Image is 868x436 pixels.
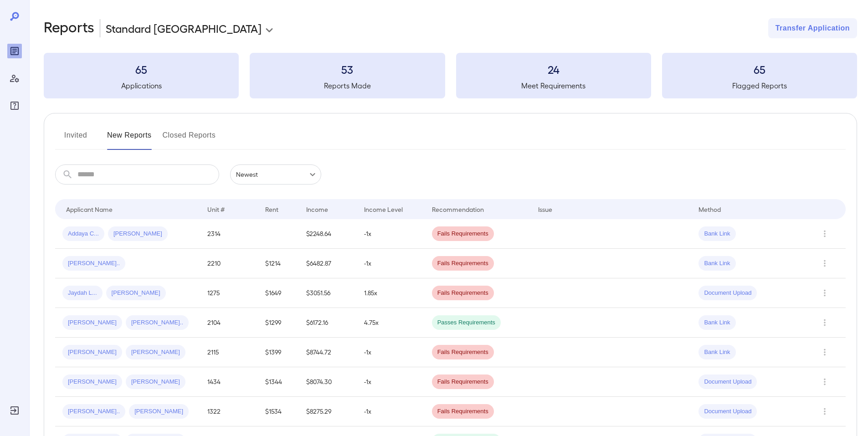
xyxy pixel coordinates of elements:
[126,348,185,357] span: [PERSON_NAME]
[699,259,735,268] span: Bank Link
[258,278,298,308] td: $1649
[62,407,125,416] span: [PERSON_NAME]..
[66,204,113,215] div: Applicant Name
[299,249,357,278] td: $6482.87
[44,80,239,91] h5: Applications
[106,289,166,298] span: [PERSON_NAME]
[258,338,298,367] td: $1399
[200,367,258,397] td: 1434
[299,278,357,308] td: $3051.56
[44,62,239,77] h3: 65
[299,397,357,426] td: $8275.29
[62,289,103,298] span: Jaydah L...
[357,338,425,367] td: -1x
[662,80,857,91] h5: Flagged Reports
[357,308,425,338] td: 4.75x
[55,128,96,150] button: Invited
[7,44,22,58] div: Reports
[258,308,298,338] td: $1299
[107,128,152,150] button: New Reports
[432,259,494,268] span: Fails Requirements
[817,374,832,389] button: Row Actions
[258,249,298,278] td: $1214
[817,226,832,241] button: Row Actions
[230,164,321,185] div: Newest
[538,204,553,215] div: Issue
[357,278,425,308] td: 1.85x
[299,219,357,249] td: $2248.64
[357,249,425,278] td: -1x
[699,289,757,298] span: Document Upload
[817,256,832,271] button: Row Actions
[699,407,757,416] span: Document Upload
[265,204,280,215] div: Rent
[432,407,494,416] span: Fails Requirements
[699,378,757,386] span: Document Upload
[432,378,494,386] span: Fails Requirements
[62,348,122,357] span: [PERSON_NAME]
[106,21,262,36] p: Standard [GEOGRAPHIC_DATA]
[432,318,501,327] span: Passes Requirements
[62,230,104,238] span: Addaya C...
[7,71,22,86] div: Manage Users
[357,397,425,426] td: -1x
[7,98,22,113] div: FAQ
[108,230,168,238] span: [PERSON_NAME]
[432,289,494,298] span: Fails Requirements
[200,308,258,338] td: 2104
[62,378,122,386] span: [PERSON_NAME]
[768,18,857,38] button: Transfer Application
[200,249,258,278] td: 2210
[432,348,494,357] span: Fails Requirements
[817,315,832,330] button: Row Actions
[364,204,403,215] div: Income Level
[250,80,445,91] h5: Reports Made
[129,407,189,416] span: [PERSON_NAME]
[200,278,258,308] td: 1275
[456,62,651,77] h3: 24
[662,62,857,77] h3: 65
[207,204,225,215] div: Unit #
[699,318,735,327] span: Bank Link
[699,230,735,238] span: Bank Link
[200,219,258,249] td: 2314
[126,378,185,386] span: [PERSON_NAME]
[258,367,298,397] td: $1344
[62,318,122,327] span: [PERSON_NAME]
[456,80,651,91] h5: Meet Requirements
[44,18,94,38] h2: Reports
[258,397,298,426] td: $1534
[817,286,832,300] button: Row Actions
[200,397,258,426] td: 1322
[299,367,357,397] td: $8074.30
[126,318,189,327] span: [PERSON_NAME]..
[817,345,832,359] button: Row Actions
[432,230,494,238] span: Fails Requirements
[62,259,125,268] span: [PERSON_NAME]..
[817,404,832,419] button: Row Actions
[357,219,425,249] td: -1x
[432,204,484,215] div: Recommendation
[163,128,216,150] button: Closed Reports
[699,204,721,215] div: Method
[299,338,357,367] td: $8744.72
[250,62,445,77] h3: 53
[44,53,857,98] summary: 65Applications53Reports Made24Meet Requirements65Flagged Reports
[699,348,735,357] span: Bank Link
[306,204,328,215] div: Income
[200,338,258,367] td: 2115
[299,308,357,338] td: $6172.16
[357,367,425,397] td: -1x
[7,403,22,418] div: Log Out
